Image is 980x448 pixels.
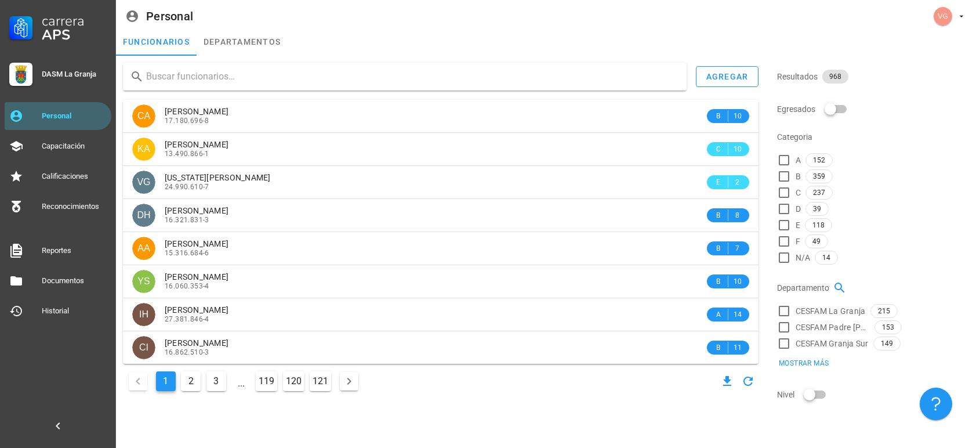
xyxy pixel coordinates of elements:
span: A [796,154,801,166]
span: CESFAM Padre [PERSON_NAME] [796,321,870,333]
span: 16.862.510-3 [165,348,209,356]
span: D [796,203,801,215]
span: 215 [878,305,890,317]
span: 16.060.353-4 [165,282,209,290]
div: Historial [42,306,107,316]
div: Reconocimientos [42,202,107,211]
nav: Navegación de paginación [123,368,364,394]
div: avatar [132,171,155,194]
div: Reportes [42,246,107,255]
span: 237 [813,186,825,199]
span: VG [137,171,150,194]
span: 7 [733,243,742,254]
span: 118 [812,219,825,232]
span: C [796,187,801,198]
span: 24.990.610-7 [165,183,209,191]
button: Ir a la página 121 [310,371,331,391]
a: Reportes [5,237,111,265]
div: Egresados [777,95,974,123]
span: 359 [813,170,825,183]
span: 17.180.696-8 [165,117,209,125]
span: [PERSON_NAME] [165,338,228,348]
span: B [714,243,723,254]
a: Capacitación [5,132,111,160]
span: 968 [829,70,841,84]
span: C [714,143,723,155]
span: DH [137,204,150,227]
span: E [714,176,723,188]
div: avatar [132,336,155,359]
span: F [796,236,800,247]
span: 11 [733,342,742,353]
button: Ir a la página 119 [256,371,277,391]
span: [PERSON_NAME] [165,272,228,281]
span: CESFAM La Granja [796,305,866,317]
span: 8 [733,209,742,221]
span: B [714,209,723,221]
span: [PERSON_NAME] [165,206,228,215]
div: Documentos [42,276,107,286]
span: YS [137,270,150,293]
button: Ir a la página 120 [283,371,304,391]
div: Carrera [42,14,107,28]
button: Página actual, página 1 [156,371,176,391]
div: agregar [706,72,749,81]
input: Buscar funcionarios… [146,67,677,86]
div: avatar [132,204,155,227]
div: DASM La Granja [42,70,107,79]
span: [PERSON_NAME] [165,239,228,248]
span: [PERSON_NAME] [165,107,228,116]
span: CA [137,104,150,128]
span: N/A [796,252,811,263]
div: Calificaciones [42,172,107,181]
div: avatar [132,303,155,326]
span: [US_STATE][PERSON_NAME] [165,173,271,182]
span: [PERSON_NAME] [165,140,228,149]
div: Categoria [777,123,974,151]
a: Reconocimientos [5,193,111,221]
div: Departamento [777,274,974,302]
div: Resultados [777,63,974,91]
span: 13.490.866-1 [165,150,209,158]
span: 10 [733,110,742,122]
span: Mostrar más [778,359,829,367]
span: 153 [882,321,894,334]
div: avatar [132,237,155,260]
div: avatar [132,270,155,293]
button: Mostrar más [771,355,836,371]
a: Documentos [5,267,111,295]
div: avatar [132,138,155,161]
span: 2 [733,176,742,188]
span: CI [139,336,148,359]
span: B [714,110,723,122]
span: 39 [813,203,821,215]
button: Ir a la página 2 [181,371,201,391]
div: avatar [934,7,952,26]
span: B [714,276,723,287]
a: Calificaciones [5,162,111,190]
div: Capacitación [42,142,107,151]
a: departamentos [197,28,288,56]
a: funcionarios [116,28,197,56]
span: KA [137,138,150,161]
div: avatar [132,104,155,128]
span: [PERSON_NAME] [165,305,228,315]
span: IH [139,303,148,326]
span: 16.321.831-3 [165,216,209,224]
span: 10 [733,276,742,287]
div: APS [42,28,107,42]
span: AA [137,237,150,260]
button: agregar [696,66,758,87]
button: Página siguiente [340,372,358,391]
button: Ir a la página 3 [206,371,226,391]
span: 14 [822,251,830,264]
span: CESFAM Granja Sur [796,338,869,349]
span: B [714,342,723,353]
span: A [714,309,723,320]
span: ... [232,372,251,391]
span: 49 [812,235,821,248]
span: 152 [813,154,825,167]
span: 149 [881,337,893,350]
span: B [796,171,801,182]
span: E [796,219,800,231]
